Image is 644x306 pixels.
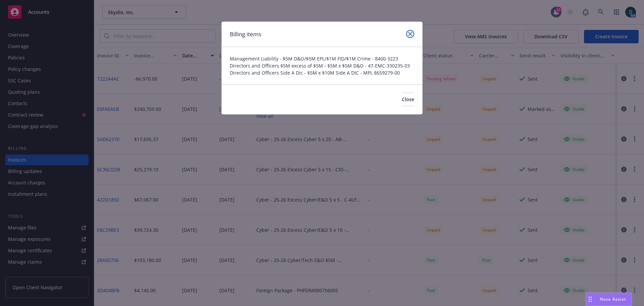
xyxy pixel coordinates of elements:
[402,93,414,106] button: Close
[230,55,414,62] span: Management Liability - $5M D&O/$5M EPL/$1M FID/$1M Crime - 8400-3223
[402,96,414,102] span: Close
[586,293,594,306] div: Drag to move
[230,69,414,76] span: Directors and Officers Side A Dic - $5M x $10M Side A DIC - MPL 8659279-00
[600,296,626,302] span: Nova Assist
[230,62,414,69] span: Directors and Officers $5M excess of $5M - $5M x $5M D&O - 47-EMC-330235-03
[230,30,261,39] h1: Billing items
[586,293,632,306] button: Nova Assist
[406,30,414,38] a: close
